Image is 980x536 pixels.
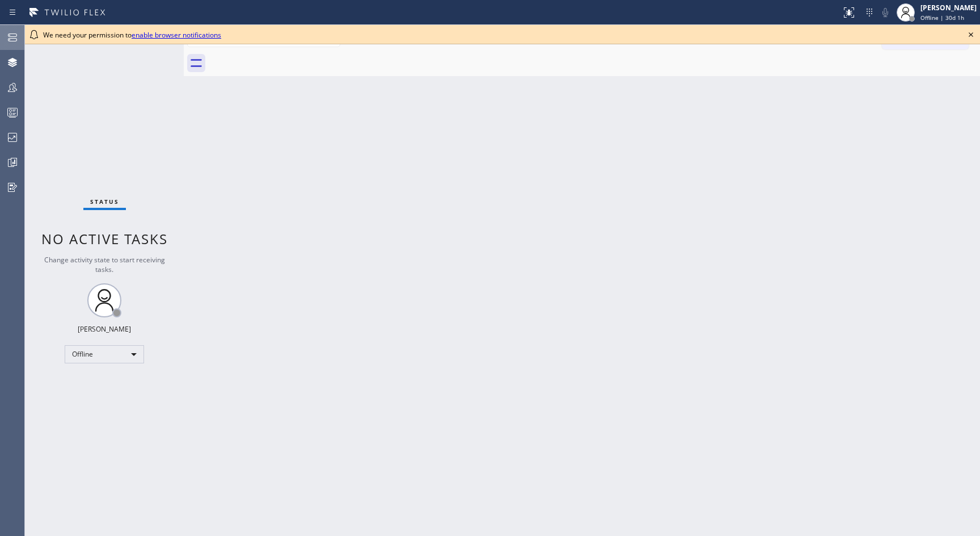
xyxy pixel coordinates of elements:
span: No active tasks [41,229,168,248]
span: Change activity state to start receiving tasks. [44,255,165,274]
div: Offline [65,345,144,363]
span: We need your permission to [43,30,221,40]
div: [PERSON_NAME] [920,3,977,12]
div: [PERSON_NAME] [78,324,131,334]
a: enable browser notifications [132,30,221,40]
span: Status [90,198,119,206]
button: Mute [877,5,893,20]
span: Offline | 30d 1h [920,14,964,22]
